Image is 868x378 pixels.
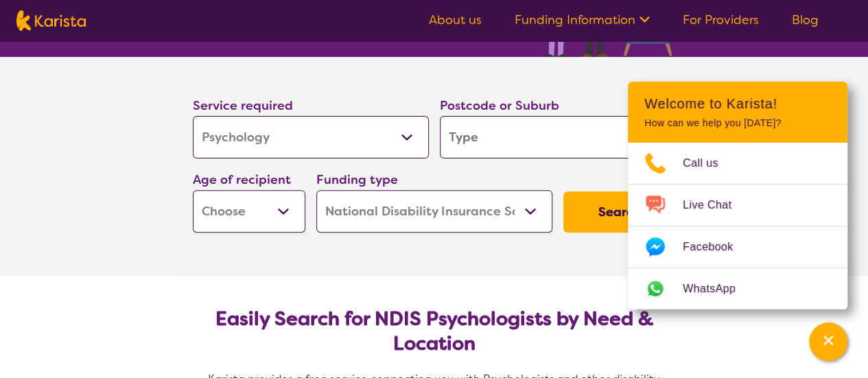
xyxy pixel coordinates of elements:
h2: Welcome to Karista! [644,95,831,112]
span: WhatsApp [683,279,752,299]
label: Age of recipient [193,172,291,188]
a: Blog [792,12,819,28]
span: Facebook [683,237,749,257]
a: Funding Information [515,12,650,28]
a: About us [429,12,482,28]
button: Channel Menu [809,322,847,361]
div: Channel Menu [628,82,847,309]
img: Karista logo [16,10,86,31]
span: Live Chat [683,195,748,215]
h2: Easily Search for NDIS Psychologists by Need & Location [204,307,665,356]
ul: Choose channel [628,143,847,309]
a: Web link opens in a new tab. [628,268,847,309]
button: Search [563,191,676,233]
label: Postcode or Suburb [440,97,559,114]
input: Type [440,116,676,158]
p: How can we help you [DATE]? [644,117,831,129]
label: Funding type [316,172,398,188]
span: Call us [683,153,735,174]
a: For Providers [683,12,759,28]
label: Service required [193,97,293,114]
